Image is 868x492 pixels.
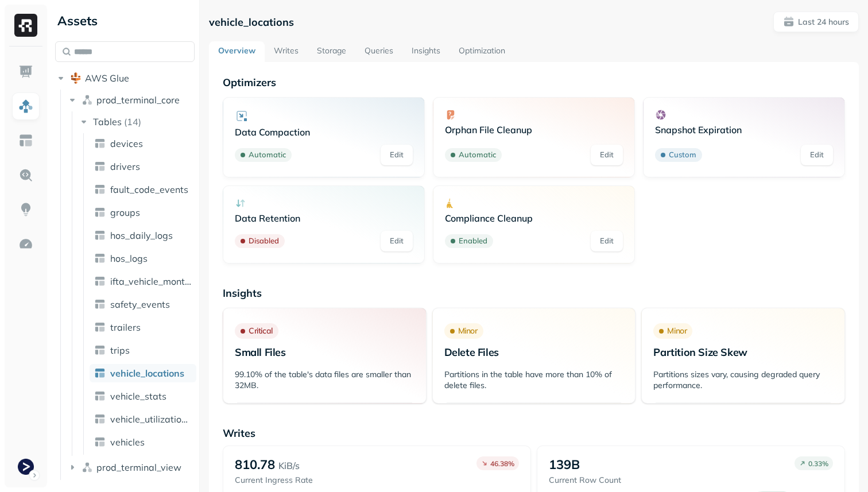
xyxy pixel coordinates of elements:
span: devices [110,138,143,149]
p: Snapshot Expiration [655,124,833,135]
p: Last 24 hours [798,17,849,28]
img: table [94,230,106,241]
p: 139B [549,456,580,472]
img: Dashboard [18,64,33,79]
a: hos_daily_logs [90,226,196,245]
p: Custom [669,149,696,161]
span: groups [110,207,140,218]
p: Disabled [249,235,279,247]
button: AWS Glue [55,69,195,87]
img: table [94,207,106,218]
img: table [94,344,106,356]
p: Compliance Cleanup [445,212,623,224]
img: Insights [18,202,33,217]
a: trailers [90,318,196,336]
p: Orphan File Cleanup [445,124,623,135]
a: hos_logs [90,249,196,268]
span: drivers [110,161,140,172]
img: Assets [18,99,33,114]
img: table [94,390,106,402]
p: 810.78 [235,456,275,472]
span: prod_terminal_core [96,94,180,106]
p: Delete Files [444,346,624,359]
p: Critical [249,326,273,336]
p: Minor [458,326,478,336]
span: hos_daily_logs [110,230,173,241]
img: table [94,413,106,425]
span: safety_events [110,299,170,310]
a: Storage [308,41,355,62]
img: table [94,321,106,333]
img: Terminal [18,459,34,475]
button: prod_terminal_core [67,91,195,109]
p: 0.33 % [808,459,828,468]
p: ( 14 ) [124,116,141,127]
button: Last 24 hours [773,11,859,32]
span: fault_code_events [110,184,188,195]
a: ifta_vehicle_months [90,272,196,290]
img: namespace [82,94,93,106]
a: groups [90,203,196,222]
a: vehicles [90,433,196,451]
a: Edit [801,145,833,165]
span: vehicle_stats [110,390,166,402]
a: Edit [381,231,413,251]
a: Queries [355,41,402,62]
p: Small Files [235,346,414,359]
p: Data Retention [235,212,413,224]
a: Edit [591,231,623,251]
button: Tables(14) [78,113,196,131]
a: Optimization [449,41,514,62]
button: prod_terminal_view [67,458,195,476]
img: Asset Explorer [18,133,33,148]
p: Minor [667,326,687,336]
img: table [94,253,106,264]
span: trailers [110,321,141,333]
p: Enabled [459,235,487,247]
div: Assets [55,11,195,30]
p: Current Ingress Rate [235,475,313,486]
a: vehicle_utilization_day [90,410,196,428]
img: table [94,299,106,310]
a: Insights [402,41,449,62]
span: vehicles [110,436,145,448]
span: AWS Glue [85,72,129,84]
img: table [94,367,106,379]
p: Insights [223,286,845,300]
p: 46.38 % [490,459,514,468]
span: Tables [93,116,122,127]
img: table [94,161,106,172]
span: ifta_vehicle_months [110,276,192,287]
p: Partition Size Skew [653,346,833,359]
a: devices [90,134,196,153]
span: vehicle_locations [110,367,184,379]
span: prod_terminal_view [96,462,181,473]
img: namespace [82,462,93,473]
p: vehicle_locations [209,16,294,29]
p: Automatic [459,149,496,161]
a: drivers [90,157,196,176]
span: hos_logs [110,253,148,264]
p: Data Compaction [235,126,413,138]
span: vehicle_utilization_day [110,413,192,425]
img: table [94,184,106,195]
img: table [94,138,106,149]
a: fault_code_events [90,180,196,199]
p: 99.10% of the table's data files are smaller than 32MB. [235,369,414,391]
img: table [94,436,106,448]
a: trips [90,341,196,359]
a: Writes [265,41,308,62]
img: root [70,72,82,84]
a: safety_events [90,295,196,313]
img: table [94,276,106,287]
span: trips [110,344,130,356]
p: Optimizers [223,76,845,89]
a: Overview [209,41,265,62]
img: Query Explorer [18,168,33,183]
img: Optimization [18,237,33,251]
a: vehicle_locations [90,364,196,382]
p: Current Row Count [549,475,621,486]
p: Automatic [249,149,286,161]
p: Partitions sizes vary, causing degraded query performance. [653,369,833,391]
img: Ryft [14,14,37,37]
